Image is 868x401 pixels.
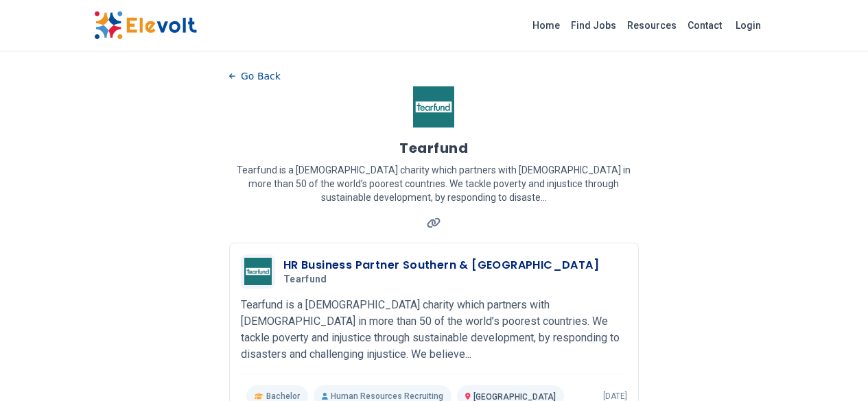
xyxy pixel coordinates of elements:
[399,138,468,158] h1: Tearfund
[244,258,272,285] img: Tearfund
[283,274,327,286] span: Tearfund
[283,257,599,274] h3: HR Business Partner Southern & [GEOGRAPHIC_DATA]
[622,14,682,36] a: Resources
[565,14,622,36] a: Find Jobs
[527,14,565,36] a: Home
[94,11,197,40] img: Elevolt
[413,86,454,127] img: Tearfund
[727,12,769,39] a: Login
[229,163,639,204] p: Tearfund is a [DEMOGRAPHIC_DATA] charity which partners with [DEMOGRAPHIC_DATA] in more than 50 o...
[682,14,727,36] a: Contact
[241,297,627,363] p: Tearfund is a [DEMOGRAPHIC_DATA] charity which partners with [DEMOGRAPHIC_DATA] in more than 50 o...
[229,66,281,86] button: Go Back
